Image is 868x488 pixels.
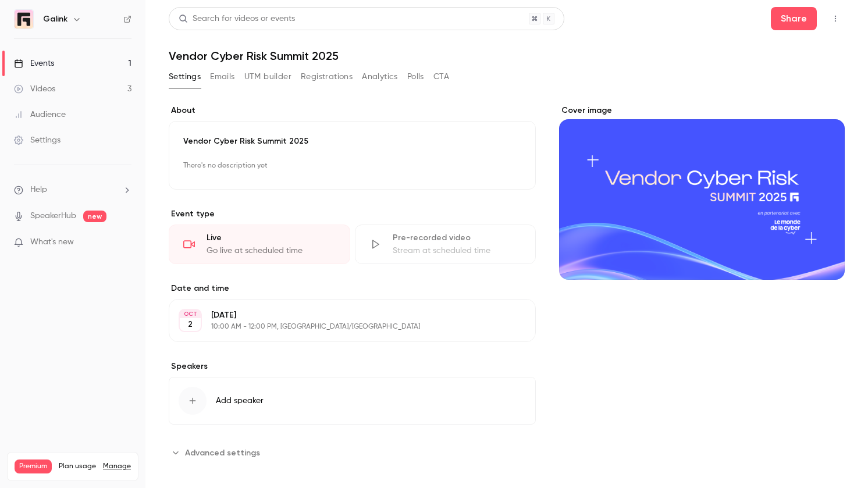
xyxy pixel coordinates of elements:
div: Audience [14,109,66,120]
div: Videos [14,83,55,95]
label: Cover image [559,105,845,116]
span: Help [30,184,47,196]
div: Pre-recorded video [393,232,522,244]
section: Cover image [559,105,845,280]
button: Advanced settings [169,443,267,462]
div: LiveGo live at scheduled time [169,225,350,264]
div: Settings [14,134,61,146]
label: About [169,105,536,116]
p: Event type [169,208,536,220]
button: Share [771,7,817,30]
label: Date and time [169,283,536,294]
h6: Galink [43,13,67,25]
a: SpeakerHub [30,210,76,222]
section: Advanced settings [169,443,536,462]
p: 2 [188,319,193,330]
div: Search for videos or events [179,13,295,25]
button: Settings [169,67,201,86]
div: Stream at scheduled time [393,245,522,257]
li: help-dropdown-opener [14,184,131,196]
span: Premium [15,459,52,473]
div: OCT [180,310,201,318]
span: What's new [30,236,74,248]
button: UTM builder [244,67,291,86]
div: Events [14,58,54,69]
div: Go live at scheduled time [207,245,336,257]
p: 10:00 AM - 12:00 PM, [GEOGRAPHIC_DATA]/[GEOGRAPHIC_DATA] [211,322,474,332]
button: Analytics [362,67,398,86]
span: Add speaker [216,395,264,407]
span: new [83,211,106,222]
div: Pre-recorded videoStream at scheduled time [355,225,536,264]
button: Registrations [301,67,353,86]
button: CTA [433,67,449,86]
a: Manage [103,462,131,471]
img: Galink [15,10,33,29]
h1: Vendor Cyber Risk Summit 2025 [169,49,845,63]
button: Add speaker [169,377,536,425]
div: Live [207,232,336,244]
p: Vendor Cyber Risk Summit 2025 [183,136,521,147]
button: Emails [210,67,234,86]
button: Polls [407,67,424,86]
span: Plan usage [59,462,96,471]
p: [DATE] [211,309,474,321]
p: There's no description yet [183,156,521,175]
label: Speakers [169,361,536,372]
span: Advanced settings [185,447,260,459]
